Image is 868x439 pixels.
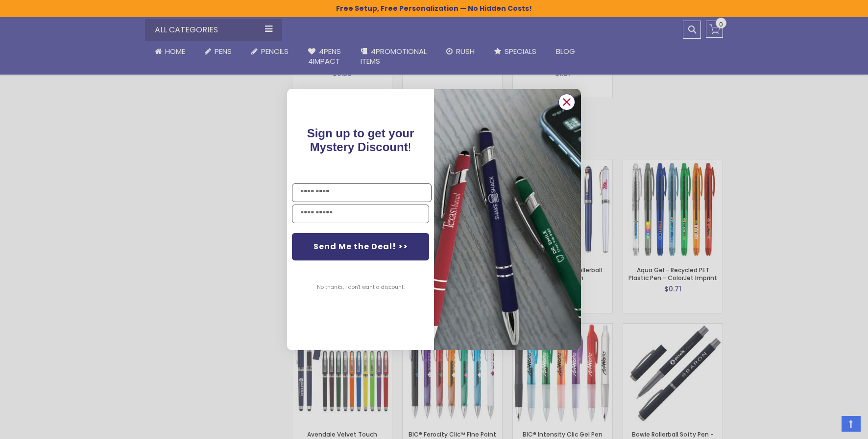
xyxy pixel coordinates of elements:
button: Close dialog [558,94,575,110]
span: ! [307,127,414,154]
button: Send Me the Deal! >> [292,233,429,260]
span: Sign up to get your Mystery Discount [307,127,414,154]
button: No thanks, I don't want a discount. [312,275,410,300]
img: pop-up-image [434,89,581,350]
